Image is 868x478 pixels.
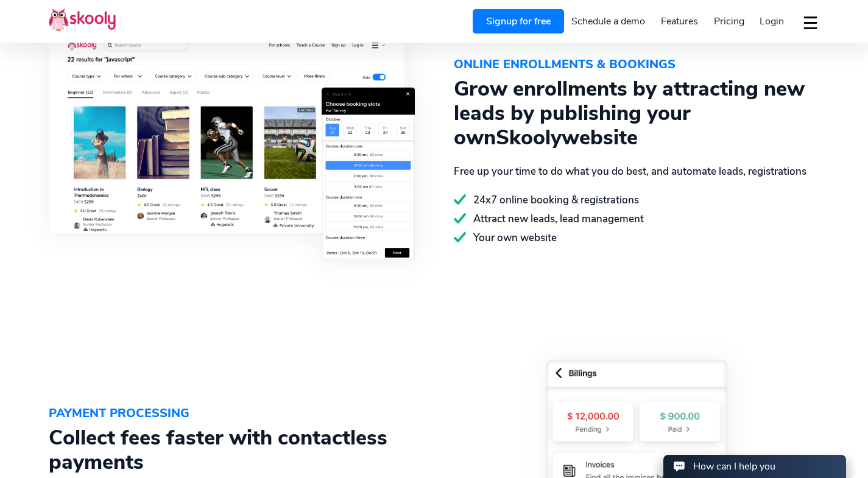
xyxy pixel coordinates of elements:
a: Features [653,12,706,31]
div: Attract new leads, lead management [454,212,820,226]
img: Skooly [49,8,116,32]
span: Login [760,15,784,28]
span: Pricing [714,15,744,28]
div: ONLINE ENROLLMENTS & BOOKINGS [454,52,820,77]
a: Login [752,12,792,31]
div: 24x7 online booking & registrations [454,193,820,207]
div: Collect fees faster with contactless payments [49,426,415,474]
div: Your own website [454,231,820,245]
div: Grow enrollments by attracting new leads by publishing your own website [454,77,820,150]
span: Skooly [496,124,562,152]
div: Free up your time to do what you do best, and automate leads, registrations [454,164,820,178]
button: dropdown menu [802,9,819,37]
a: Pricing [706,12,752,31]
a: Schedule a demo [564,12,654,31]
div: PAYMENT PROCESSING [49,401,415,426]
img: online-enrollments-and-bookings-skooly [49,37,415,260]
a: Signup for free [473,9,564,33]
